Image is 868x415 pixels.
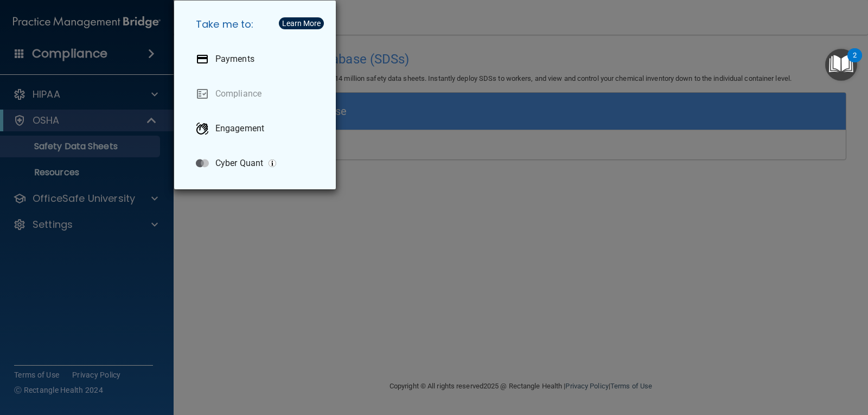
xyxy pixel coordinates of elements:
div: Learn More [282,20,321,27]
button: Open Resource Center, 2 new notifications [825,49,857,81]
p: Cyber Quant [215,158,263,169]
button: Learn More [279,17,324,29]
a: Payments [187,44,327,74]
h5: Take me to: [187,9,327,40]
a: Engagement [187,113,327,144]
a: Cyber Quant [187,148,327,178]
p: Payments [215,54,254,65]
a: Compliance [187,79,327,109]
p: Engagement [215,123,264,134]
div: 2 [853,55,857,69]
